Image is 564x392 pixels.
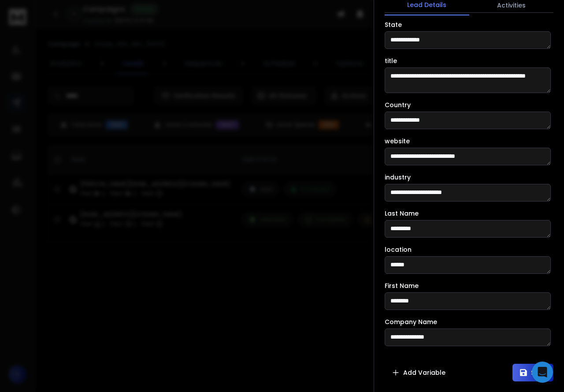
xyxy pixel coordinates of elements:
label: industry [385,174,411,180]
label: Last Name [385,210,419,217]
button: Save [512,364,553,381]
label: Company Name [385,319,437,325]
label: State [385,22,402,28]
button: Add Variable [385,364,453,381]
label: title [385,58,397,64]
div: Open Intercom Messenger [532,362,553,383]
label: First Name [385,283,419,289]
label: website [385,138,410,144]
label: location [385,246,412,253]
label: Country [385,102,411,108]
